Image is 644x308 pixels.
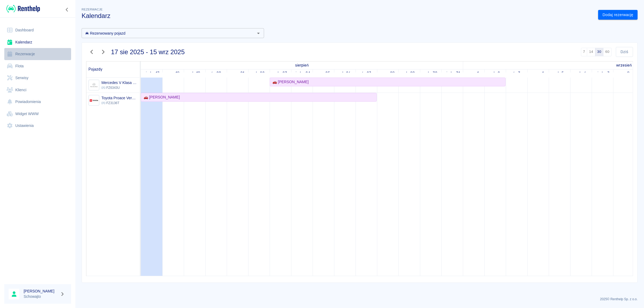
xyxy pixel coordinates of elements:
[4,24,71,36] a: Dashboard
[252,69,266,77] a: 22 sierpnia 2025
[489,69,501,77] a: 2 września 2025
[574,69,588,77] a: 6 września 2025
[82,297,638,302] p: 2025 © Renthelp Sp. z o.o.
[467,69,480,77] a: 1 września 2025
[4,108,71,120] a: Widget WWW
[82,8,103,11] span: Rezerwacje
[24,288,58,294] h6: [PERSON_NAME]
[141,94,180,100] div: 🚗 [PERSON_NAME]
[4,60,71,72] a: Flota
[101,95,137,101] h6: Toyota Proace Verso VIP aut. 177KM
[603,48,612,56] button: 60 dni
[255,30,262,37] button: Otwórz
[165,69,181,77] a: 18 sierpnia 2025
[6,4,40,13] img: Renthelp logo
[4,4,40,13] a: Renthelp logo
[4,96,71,108] a: Powiadomienia
[89,81,98,90] img: Image
[315,69,332,77] a: 25 sierpnia 2025
[89,67,103,72] span: Pojazdy
[531,69,545,77] a: 4 września 2025
[587,48,595,56] button: 14 dni
[111,48,185,56] h3: 17 sie 2025 - 15 wrz 2025
[4,84,71,96] a: Klienci
[63,6,71,13] button: Zwiń nawigację
[210,69,222,77] a: 20 sierpnia 2025
[4,48,71,60] a: Rezerwacje
[594,69,611,77] a: 7 września 2025
[423,69,439,77] a: 30 sierpnia 2025
[82,12,594,20] h3: Kalendarz
[616,47,633,57] button: Dziś
[443,69,462,77] a: 31 sierpnia 2025
[229,69,246,77] a: 21 sierpnia 2025
[272,69,288,77] a: 23 sierpnia 2025
[598,10,638,20] a: Dodaj rezerwację
[615,61,633,69] a: 1 września 2025
[595,48,603,56] button: 30 dni
[402,69,416,77] a: 29 sierpnia 2025
[292,69,312,77] a: 24 sierpnia 2025
[360,69,373,77] a: 27 sierpnia 2025
[338,69,352,77] a: 26 sierpnia 2025
[4,120,71,132] a: Ustawienia
[379,69,396,77] a: 28 sierpnia 2025
[24,294,58,299] p: Schowajto
[270,79,309,85] div: 🚗 [PERSON_NAME]
[101,85,137,90] p: FZ6343U
[581,48,587,56] button: 7 dni
[83,30,254,36] input: Wyszukaj i wybierz pojazdy...
[142,69,161,77] a: 17 sierpnia 2025
[294,61,310,69] a: 17 sierpnia 2025
[188,69,202,77] a: 19 sierpnia 2025
[89,96,98,105] img: Image
[554,69,565,77] a: 5 września 2025
[4,36,71,48] a: Kalendarz
[101,101,137,105] p: FZ3136T
[101,80,137,85] h6: Mercedes V Klasa 239KM 4-Matic Aut.
[511,69,522,77] a: 3 września 2025
[4,72,71,84] a: Serwisy
[617,69,631,77] a: 8 września 2025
